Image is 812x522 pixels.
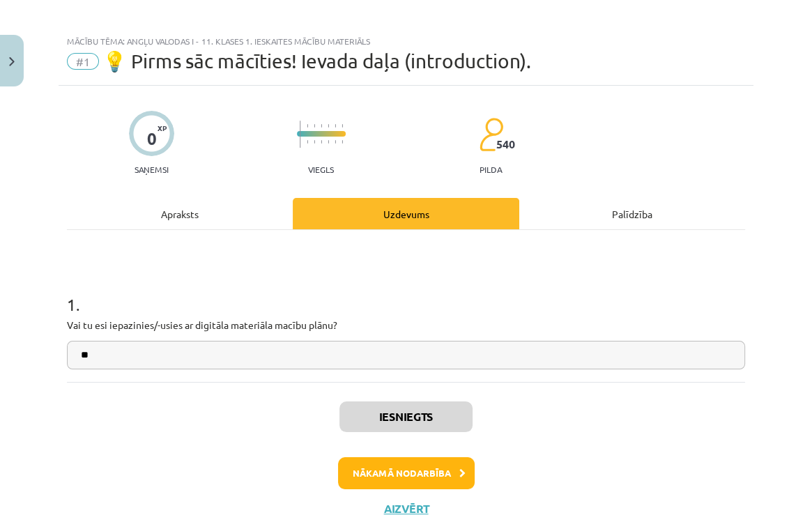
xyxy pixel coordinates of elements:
[147,129,157,148] div: 0
[321,124,322,128] img: icon-short-line-57e1e144782c952c97e751825c79c345078a6d821885a25fce030b3d8c18986b.svg
[293,198,519,229] div: Uzdevums
[342,140,343,144] img: icon-short-line-57e1e144782c952c97e751825c79c345078a6d821885a25fce030b3d8c18986b.svg
[67,198,293,229] div: Apraksts
[67,36,745,46] div: Mācību tēma: Angļu valodas i - 11. klases 1. ieskaites mācību materiāls
[328,140,329,144] img: icon-short-line-57e1e144782c952c97e751825c79c345078a6d821885a25fce030b3d8c18986b.svg
[328,124,329,128] img: icon-short-line-57e1e144782c952c97e751825c79c345078a6d821885a25fce030b3d8c18986b.svg
[300,121,301,148] img: icon-long-line-d9ea69661e0d244f92f715978eff75569469978d946b2353a9bb055b3ed8787d.svg
[480,164,502,174] p: pilda
[321,140,322,144] img: icon-short-line-57e1e144782c952c97e751825c79c345078a6d821885a25fce030b3d8c18986b.svg
[9,57,15,66] img: icon-close-lesson-0947bae3869378f0d4975bcd49f059093ad1ed9edebbc8119c70593378902aed.svg
[479,117,503,152] img: students-c634bb4e5e11cddfef0936a35e636f08e4e9abd3cc4e673bd6f9a4125e45ecb1.svg
[338,457,475,489] button: Nākamā nodarbība
[308,164,334,174] p: Viegls
[339,401,473,432] button: Iesniegts
[67,53,99,70] span: #1
[129,164,174,174] p: Saņemsi
[335,124,336,128] img: icon-short-line-57e1e144782c952c97e751825c79c345078a6d821885a25fce030b3d8c18986b.svg
[307,140,308,144] img: icon-short-line-57e1e144782c952c97e751825c79c345078a6d821885a25fce030b3d8c18986b.svg
[380,502,433,516] button: Aizvērt
[102,49,531,72] span: 💡 Pirms sāc mācīties! Ievada daļa (introduction).
[335,140,336,144] img: icon-short-line-57e1e144782c952c97e751825c79c345078a6d821885a25fce030b3d8c18986b.svg
[307,124,308,128] img: icon-short-line-57e1e144782c952c97e751825c79c345078a6d821885a25fce030b3d8c18986b.svg
[67,318,745,332] p: Vai tu esi iepazinies/-usies ar digitāla materiāla macību plānu?
[158,124,167,132] span: XP
[496,138,515,151] span: 540
[67,270,745,314] h1: 1 .
[342,124,343,128] img: icon-short-line-57e1e144782c952c97e751825c79c345078a6d821885a25fce030b3d8c18986b.svg
[519,198,745,229] div: Palīdzība
[314,124,315,128] img: icon-short-line-57e1e144782c952c97e751825c79c345078a6d821885a25fce030b3d8c18986b.svg
[314,140,315,144] img: icon-short-line-57e1e144782c952c97e751825c79c345078a6d821885a25fce030b3d8c18986b.svg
